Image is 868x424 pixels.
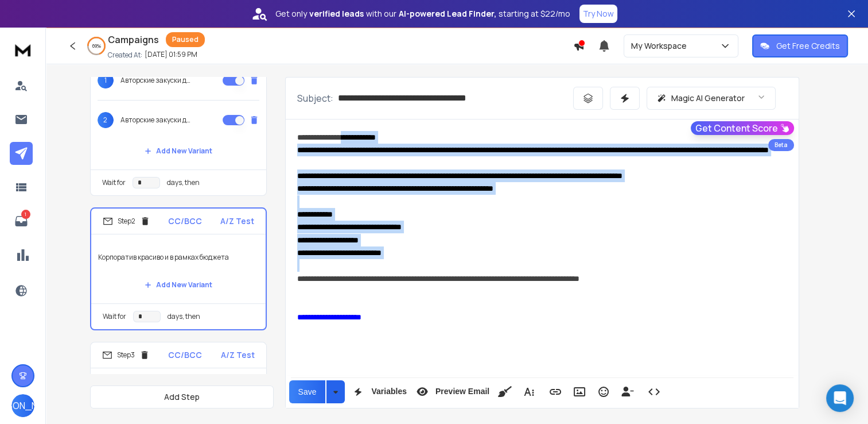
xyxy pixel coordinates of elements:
button: [PERSON_NAME] [11,394,34,417]
button: Add New Variant [135,140,221,163]
p: days, then [168,312,200,321]
h1: Campaigns [108,33,159,47]
p: My Workspace [631,40,691,52]
li: Step1CC/BCCA/Z Test1Авторские закуски для компаний Владивостока2Авторские закуски для компаний Вл... [90,28,267,196]
p: Created At: [108,51,142,60]
p: A/Z Test [221,349,255,361]
strong: AI-powered Lead Finder, [399,8,496,20]
button: Save [289,380,326,403]
div: Open Intercom Messenger [826,384,854,412]
p: Авторские закуски для компаний Владивостока [120,115,194,125]
img: logo [11,39,34,60]
button: Try Now [579,5,617,23]
p: Wait for [103,312,126,321]
p: Get Free Credits [776,40,840,52]
button: Preview Email [411,380,492,403]
p: Subject: [297,91,333,105]
p: 1 [21,210,30,219]
p: Корпоратив красиво и в рамках бюджета [98,241,259,273]
button: More Text [518,380,540,403]
button: Clean HTML [494,380,516,403]
span: Variables [369,387,409,396]
div: Step 2 [103,216,150,226]
p: Magic AI Generator [671,92,745,104]
div: Beta [768,139,794,151]
button: Code View [643,380,665,403]
p: Wait for [102,178,126,187]
button: Add Step [90,386,274,408]
span: 1 [98,72,114,88]
p: CC/BCC [168,215,202,227]
button: Emoticons [593,380,614,403]
button: Insert Link (Ctrl+K) [544,380,566,403]
p: days, then [167,178,200,187]
p: Try Now [583,8,614,20]
p: Авторские закуски для компаний Владивостока [120,76,194,85]
button: Get Content Score [691,121,794,135]
span: 2 [98,112,114,128]
p: [DATE] 01:59 PM [145,50,197,59]
p: A/Z Test [220,215,254,227]
button: Insert Image (Ctrl+P) [569,380,590,403]
button: Get Free Credits [752,34,848,57]
strong: verified leads [309,8,364,20]
div: Paused [166,32,205,47]
p: 69 % [92,43,101,49]
button: Insert Unsubscribe Link [617,380,639,403]
a: 1 [10,210,33,233]
p: Get only with our starting at $22/mo [275,8,570,20]
button: Add New Variant [135,273,221,296]
button: Magic AI Generator [647,87,776,110]
button: Variables [347,380,409,403]
span: Preview Email [433,387,492,396]
div: Step 3 [102,350,150,360]
p: CC/BCC [168,349,202,361]
li: Step2CC/BCCA/Z TestКорпоратив красиво и в рамках бюджетаAdd New VariantWait fordays, then [90,207,267,330]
